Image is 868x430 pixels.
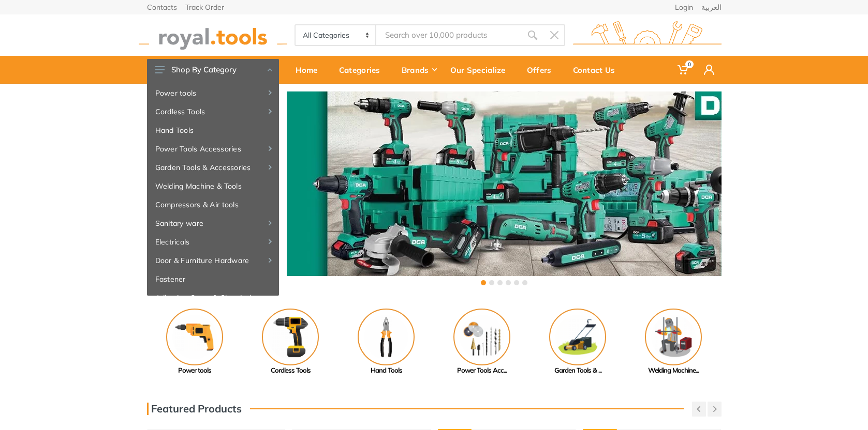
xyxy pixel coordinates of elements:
a: Contact Us [566,56,629,84]
a: Garden Tools & ... [530,309,626,376]
div: Power tools [147,365,243,376]
div: Hand Tools [339,365,434,376]
div: Welding Machine... [626,365,722,376]
span: 0 [685,60,694,68]
a: Power Tools Acc... [434,309,530,376]
a: Cordless Tools [243,309,339,376]
img: royal.tools Logo [139,21,287,50]
img: Royal - Garden Tools & Accessories [549,309,606,365]
div: Categories [332,59,394,81]
a: Power tools [147,84,279,102]
div: Offers [520,59,566,81]
h3: Featured Products [147,403,242,415]
a: العربية [701,4,722,11]
a: Electricals [147,233,279,251]
img: Royal - Welding Machine & Tools [645,309,702,365]
a: Home [288,56,332,84]
a: Compressors & Air tools [147,195,279,214]
img: royal.tools Logo [573,21,722,50]
input: Site search [376,24,521,46]
img: Royal - Hand Tools [358,309,415,365]
div: Brands [394,59,443,81]
select: Category [296,25,377,45]
a: Welding Machine & Tools [147,177,279,195]
img: Royal - Power tools [166,309,223,365]
a: Categories [332,56,394,84]
a: Login [675,4,693,11]
div: Home [288,59,332,81]
a: Hand Tools [147,121,279,140]
a: Cordless Tools [147,102,279,121]
button: Shop By Category [147,59,279,81]
a: Hand Tools [339,309,434,376]
div: Garden Tools & ... [530,365,626,376]
a: Adhesive, Spray & Chemical [147,288,279,307]
div: Contact Us [566,59,629,81]
a: Welding Machine... [626,309,722,376]
a: Fastener [147,270,279,288]
div: Cordless Tools [243,365,339,376]
a: Power Tools Accessories [147,140,279,158]
a: 0 [670,56,697,84]
div: Our Specialize [443,59,520,81]
a: Power tools [147,309,243,376]
a: Offers [520,56,566,84]
img: Royal - Cordless Tools [262,309,319,365]
a: Sanitary ware [147,214,279,233]
a: Track Order [185,4,224,11]
a: Our Specialize [443,56,520,84]
a: Garden Tools & Accessories [147,158,279,177]
div: Power Tools Acc... [434,365,530,376]
a: Contacts [147,4,177,11]
img: Royal - Power Tools Accessories [453,309,510,365]
a: Door & Furniture Hardware [147,251,279,270]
